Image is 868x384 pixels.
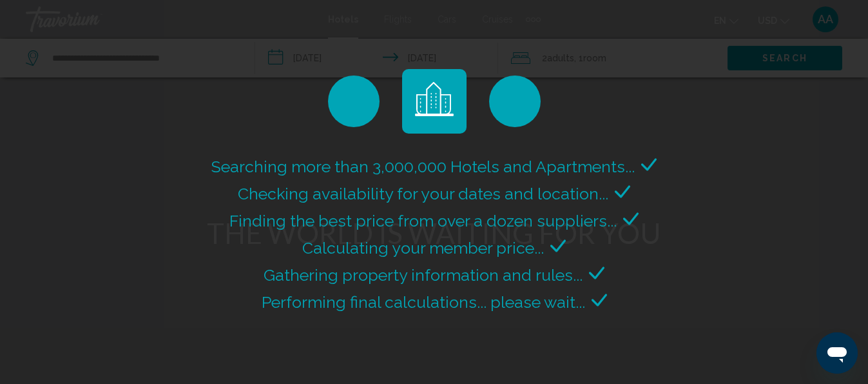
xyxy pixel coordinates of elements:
[264,265,583,285] span: Gathering property information and rules...
[238,184,608,203] span: Checking availability for your dates and location...
[302,238,544,258] span: Calculating your member price...
[229,211,617,230] span: Finding the best price from over a dozen suppliers...
[816,332,858,374] iframe: Button to launch messaging window
[211,157,635,176] span: Searching more than 3,000,000 Hotels and Apartments...
[262,292,585,312] span: Performing final calculations... please wait...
